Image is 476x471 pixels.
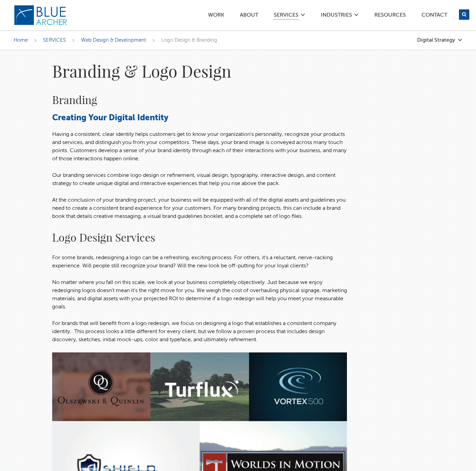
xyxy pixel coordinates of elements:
a: Contact [421,13,448,20]
span: Logo Design & Branding [161,38,217,43]
a: Resources [374,13,406,20]
p: At the conclusion of your branding project, your business will be equipped with all of the digita... [52,196,347,221]
p: For brands that will benefit from a logo redesign, we focus on designing a logo that establishes ... [52,320,347,344]
a: Work [208,13,225,20]
a: ABOUT [240,13,258,20]
a: SERVICES [273,13,299,20]
img: Blue Archer Logo [14,5,68,26]
p: For some brands, redesigning a logo can be a refreshing, exciting process. For others, it's a rel... [52,254,347,270]
a: Digital Strategy [395,37,462,43]
a: Home [14,38,28,43]
p: Having a consistent, clear identity helps customers get to know your organization's personality, ... [52,130,347,163]
h1: Branding & Logo Design [52,60,347,81]
h2: Branding [52,91,347,108]
p: Our branding services combine logo design or refinement, visual design, typography, interactive d... [52,171,347,188]
a: Web Design & Development [81,38,146,43]
h3: Creating Your Digital Identity [52,113,347,124]
a: Industries [320,13,352,20]
h2: Logo Design Services [52,229,347,245]
p: No matter where you fall on this scale, we look at your business completely objectively. Just bec... [52,279,347,311]
a: SERVICES [43,38,66,43]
